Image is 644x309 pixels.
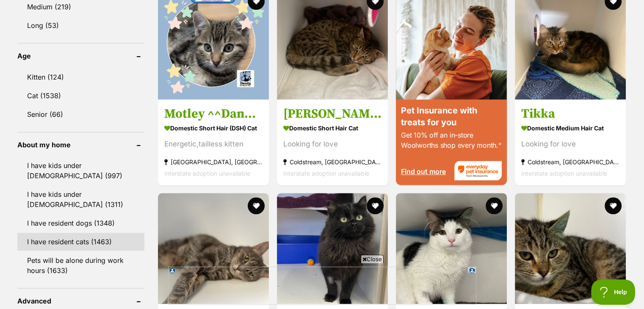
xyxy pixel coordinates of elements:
header: Age [17,52,144,60]
button: favourite [367,197,384,214]
strong: [GEOGRAPHIC_DATA], [GEOGRAPHIC_DATA] [164,156,263,167]
span: Interstate adoption unavailable [283,169,369,177]
h3: Tikka [521,105,619,121]
a: Pets will be alone during work hours (1633) [17,251,144,279]
a: Tikka Domestic Medium Hair Cat Looking for love Coldstream, [GEOGRAPHIC_DATA] Interstate adoption... [515,99,626,185]
strong: Coldstream, [GEOGRAPHIC_DATA] [521,156,619,167]
span: Close [361,255,384,263]
a: Long (53) [17,17,144,34]
a: Motley ^^Dandy Cat Rescue^^ Domestic Short Hair (DSH) Cat Energetic,tailless kitten [GEOGRAPHIC_D... [158,99,269,185]
strong: Coldstream, [GEOGRAPHIC_DATA] [283,156,381,167]
a: [PERSON_NAME] Domestic Short Hair Cat Looking for love Coldstream, [GEOGRAPHIC_DATA] Interstate a... [277,99,388,185]
a: I have resident cats (1463) [17,233,144,251]
img: King Kong - Domestic Short Hair Cat [515,193,626,304]
header: Advanced [17,297,144,305]
iframe: Advertisement [168,267,476,305]
button: favourite [486,197,503,214]
span: Interstate adoption unavailable [164,169,250,177]
header: About my home [17,141,144,149]
span: Interstate adoption unavailable [521,169,607,177]
strong: Domestic Medium Hair Cat [521,121,619,134]
h3: [PERSON_NAME] [283,105,381,121]
a: Kitten (124) [17,68,144,86]
div: Energetic,tailless kitten [164,138,263,149]
a: I have kids under [DEMOGRAPHIC_DATA] (1311) [17,185,144,213]
img: Cassie - Domestic Short Hair Cat [158,193,269,304]
div: Looking for love [521,138,619,149]
div: Looking for love [283,138,381,149]
a: Senior (66) [17,105,144,123]
a: I have resident dogs (1348) [17,214,144,232]
strong: Domestic Short Hair Cat [283,121,381,134]
button: favourite [605,197,622,214]
iframe: Help Scout Beacon - Open [591,279,636,305]
strong: Domestic Short Hair (DSH) Cat [164,121,263,134]
h3: Motley ^^Dandy Cat Rescue^^ [164,105,263,121]
a: I have kids under [DEMOGRAPHIC_DATA] (997) [17,157,144,185]
a: Cat (1538) [17,87,144,105]
img: Jag-Eun - Domestic Short Hair Cat [396,193,507,304]
button: favourite [248,197,265,214]
img: Luna - Domestic Medium Hair Cat [277,193,388,304]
